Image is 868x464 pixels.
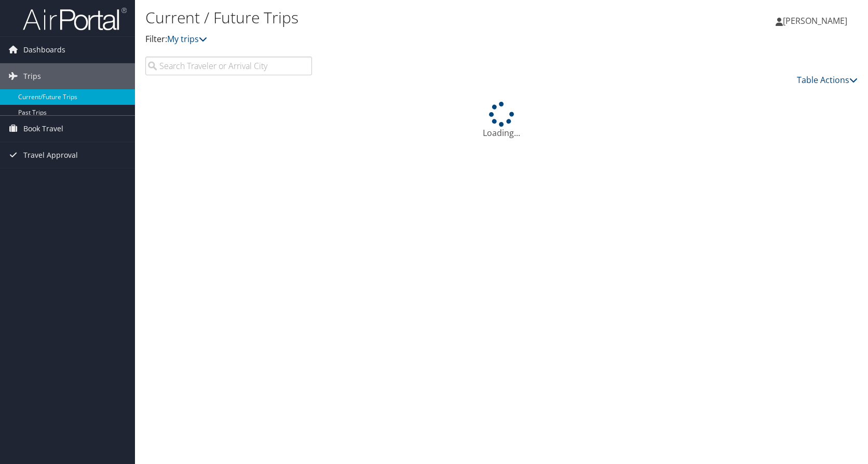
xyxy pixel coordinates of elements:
[145,102,858,139] div: Loading...
[23,63,41,89] span: Trips
[145,33,620,46] p: Filter:
[23,7,127,31] img: airportal-logo.png
[23,116,63,142] span: Book Travel
[23,37,65,63] span: Dashboards
[23,142,78,168] span: Travel Approval
[783,15,847,26] span: [PERSON_NAME]
[145,7,620,29] h1: Current / Future Trips
[167,33,207,45] a: My trips
[797,74,858,86] a: Table Actions
[776,5,858,36] a: [PERSON_NAME]
[145,57,312,75] input: Search Traveler or Arrival City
